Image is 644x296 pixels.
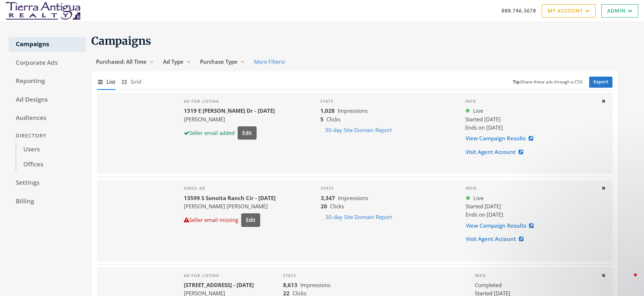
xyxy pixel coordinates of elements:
[513,79,521,85] b: Tip:
[320,116,324,123] b: 5
[321,203,327,210] b: 20
[9,111,86,126] a: Audiences
[320,107,335,114] b: 1,028
[601,4,638,18] a: Admin
[466,211,503,218] span: Ends on [DATE]
[16,142,86,157] a: Users
[106,78,115,86] span: List
[326,116,340,123] span: Clicks
[184,281,254,288] b: [STREET_ADDRESS] - [DATE]
[330,203,344,210] span: Clicks
[9,55,86,71] a: Corporate Ads
[184,107,275,114] b: 1319 E [PERSON_NAME] Dr - [DATE]
[620,272,637,289] iframe: Intercom live chat
[465,132,538,145] a: View Campaign Results
[184,194,276,202] b: 13599 S Sonoita Ranch Cir - [DATE]
[238,126,257,140] button: Edit
[9,194,86,209] a: Billing
[9,37,86,52] a: Campaigns
[184,99,275,104] h4: Ad for listing
[91,34,151,48] span: Campaigns
[97,74,115,89] button: List
[184,273,257,278] h4: Ad for listing
[501,7,536,14] a: 888.746.5678
[465,99,595,104] h4: Info
[513,79,583,86] small: Share these ads through a CSV.
[184,186,276,191] h4: Video Ad
[130,78,141,86] span: Grid
[241,213,260,227] button: Edit
[300,281,330,288] span: Impressions
[321,186,454,191] h4: Stats
[91,55,158,68] button: Purchased: All Time
[184,202,276,210] div: [PERSON_NAME] [PERSON_NAME]
[9,74,86,89] a: Reporting
[184,129,235,137] div: Seller email added
[158,55,195,68] button: Ad Type
[249,55,290,68] button: More Filters
[320,99,454,104] h4: Stats
[121,74,141,89] button: Grid
[283,273,463,278] h4: Stats
[320,123,396,137] button: 30-day Site Domain Report
[466,219,538,232] a: View Campaign Results
[475,281,502,289] span: completed
[321,194,335,202] b: 3,347
[475,273,596,278] h4: Info
[9,129,86,142] div: Directory
[96,58,147,65] span: Purchased: All Time
[465,124,503,131] span: Ends on [DATE]
[184,216,238,224] div: Seller email missing
[6,2,80,20] img: Adwerx
[466,232,528,246] a: Visit Agent Account
[465,115,595,123] div: Started [DATE]
[184,115,275,123] div: [PERSON_NAME]
[465,145,528,159] a: Visit Agent Account
[473,194,483,202] span: Live
[283,281,297,288] b: 8,613
[9,175,86,190] a: Settings
[195,55,249,68] button: Purchase Type
[16,157,86,172] a: Offices
[589,77,612,88] a: Export
[338,107,368,114] span: Impressions
[542,4,596,18] a: My Account
[466,202,596,210] div: Started [DATE]
[473,107,483,115] span: Live
[163,58,183,65] span: Ad Type
[9,92,86,107] a: Ad Designs
[466,186,596,191] h4: Info
[321,210,397,224] button: 30-day Site Domain Report
[338,194,368,202] span: Impressions
[200,58,238,65] span: Purchase Type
